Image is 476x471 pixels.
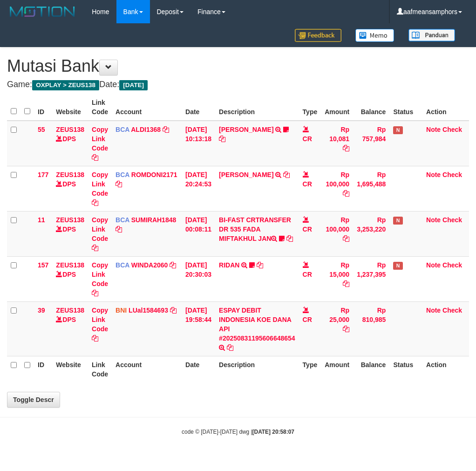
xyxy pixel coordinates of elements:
td: Rp 100,000 [321,211,353,256]
a: ZEUS138 [56,216,84,224]
th: Website [52,94,88,121]
td: DPS [52,211,88,256]
span: BCA [116,216,129,224]
td: Rp 757,984 [353,121,389,166]
a: SUMIRAH1848 [131,216,176,224]
a: [PERSON_NAME] [219,126,273,133]
a: ZEUS138 [56,171,84,178]
th: ID [34,356,52,382]
a: Copy Link Code [92,126,108,161]
strong: [DATE] 20:58:07 [252,429,294,435]
th: Status [389,94,422,121]
th: Balance [353,94,389,121]
a: Toggle Descr [7,392,60,408]
a: Check [442,126,462,133]
img: Button%20Memo.svg [355,29,394,42]
td: Rp 100,000 [321,166,353,211]
td: [DATE] 00:08:11 [182,211,215,256]
td: Rp 15,000 [321,256,353,301]
span: 157 [38,261,48,269]
th: Date [182,356,215,382]
th: Description [215,356,299,382]
a: Check [442,261,462,269]
th: Type [299,94,321,121]
a: ROMDONI2171 [131,171,177,178]
img: Feedback.jpg [295,29,341,42]
a: Note [426,261,441,269]
td: DPS [52,256,88,301]
span: Has Note [393,217,402,225]
th: Description [215,94,299,121]
th: Website [52,356,88,382]
td: Rp 810,985 [353,301,389,356]
td: Rp 1,237,395 [353,256,389,301]
th: Account [112,94,182,121]
a: ALDI1368 [131,126,161,133]
th: Action [422,94,469,121]
a: Note [426,171,441,178]
small: code © [DATE]-[DATE] dwg | [182,429,294,435]
td: [DATE] 10:13:18 [182,121,215,166]
a: Check [442,171,462,178]
th: ID [34,94,52,121]
td: [DATE] 20:30:03 [182,256,215,301]
td: [DATE] 19:58:44 [182,301,215,356]
span: 39 [38,307,45,314]
img: panduan.png [408,29,455,41]
a: Check [442,216,462,224]
th: Action [422,356,469,382]
a: RIDAN [219,261,239,269]
span: BNI [116,307,127,314]
td: DPS [52,121,88,166]
td: BI-FAST CRTRANSFER DR 535 FADA MIFTAKHUL JAN [215,211,299,256]
a: ZEUS138 [56,261,84,269]
a: Copy Link Code [92,261,108,297]
span: Has Note [393,262,402,270]
td: DPS [52,166,88,211]
span: BCA [116,171,129,178]
td: Rp 3,253,220 [353,211,389,256]
th: Amount [321,94,353,121]
td: Rp 1,695,488 [353,166,389,211]
img: MOTION_logo.png [7,5,78,19]
span: Has Note [393,126,402,134]
span: 11 [38,216,45,224]
a: Copy Link Code [92,171,108,206]
span: CR [303,180,312,188]
span: 177 [38,171,48,178]
span: OXPLAY > ZEUS138 [32,80,99,90]
a: ZEUS138 [56,126,84,133]
a: Note [426,216,441,224]
a: ESPAY DEBIT INDONESIA KOE DANA API #20250831195606648654 [219,307,295,342]
th: Link Code [88,356,112,382]
th: Type [299,356,321,382]
td: Rp 25,000 [321,301,353,356]
h1: Mutasi Bank [7,57,469,75]
td: [DATE] 20:24:53 [182,166,215,211]
span: 55 [38,126,45,133]
span: CR [303,271,312,278]
td: Rp 10,081 [321,121,353,166]
th: Balance [353,356,389,382]
th: Account [112,356,182,382]
a: WINDA2060 [131,261,168,269]
span: BCA [116,261,129,269]
a: Note [426,126,441,133]
td: DPS [52,301,88,356]
th: Amount [321,356,353,382]
a: ZEUS138 [56,307,84,314]
a: Note [426,307,441,314]
a: LUal1584693 [129,307,168,314]
a: Copy Link Code [92,216,108,252]
th: Status [389,356,422,382]
a: Check [442,307,462,314]
a: [PERSON_NAME] [219,171,273,178]
a: Copy Link Code [92,307,108,342]
th: Date [182,94,215,121]
span: CR [303,225,312,233]
span: CR [303,316,312,323]
span: CR [303,135,312,143]
th: Link Code [88,94,112,121]
h4: Game: Date: [7,80,469,89]
span: BCA [116,126,129,133]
